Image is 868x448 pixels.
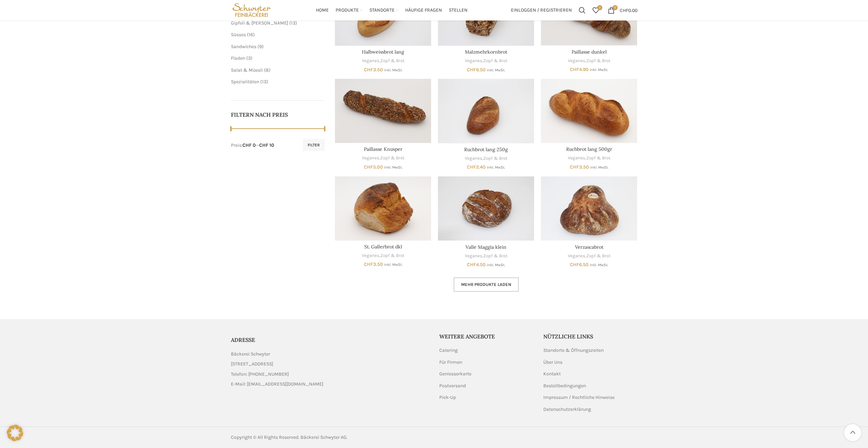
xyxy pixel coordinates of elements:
div: , [541,253,637,259]
button: Filter [303,139,325,151]
a: Veganes [568,155,585,161]
a: Catering [439,347,458,354]
span: CHF [570,262,579,268]
a: St. Gallerbrot dkl [335,176,431,241]
a: Verzascabrot [575,244,603,250]
a: Häufige Fragen [405,3,442,17]
div: , [335,58,431,64]
div: , [438,155,534,162]
small: inkl. MwSt. [590,263,608,267]
a: Veganes [465,155,482,162]
small: inkl. MwSt. [384,68,402,72]
small: inkl. MwSt. [590,68,608,72]
a: Veganes [465,253,482,259]
a: Veganes [568,58,585,64]
span: 16 [249,32,253,38]
small: inkl. MwSt. [487,165,505,170]
h5: Weitere Angebote [439,333,533,340]
a: Sandwiches [231,44,256,49]
span: CHF [364,67,373,73]
a: Zopf & Brot [380,155,404,161]
span: 3 [248,55,251,61]
a: Über Uns [543,359,563,366]
div: Meine Wunschliste [589,3,603,17]
bdi: 6.50 [570,262,589,268]
small: inkl. MwSt. [384,262,402,267]
a: Postversand [439,382,467,389]
span: Bäckerei Schwyter [231,350,270,358]
a: Paillasse dunkel [572,49,607,55]
span: [STREET_ADDRESS] [231,360,273,368]
div: , [438,58,534,64]
bdi: 0.00 [620,7,637,13]
small: inkl. MwSt. [487,263,505,267]
h5: Nützliche Links [543,333,637,340]
a: Salat & Müesli [231,67,263,73]
a: Zopf & Brot [586,155,610,161]
a: Kontakt [543,371,561,377]
a: Ruchbrot lang 250g [464,146,508,153]
a: Veganes [362,252,379,259]
span: Häufige Fragen [405,7,442,14]
a: Süsses [231,32,246,38]
span: CHF [467,67,476,73]
div: , [335,155,431,161]
a: Standorte & Öffnungszeiten [543,347,604,354]
span: CHF 10 [259,142,274,148]
bdi: 3.50 [364,261,383,267]
span: 13 [291,20,295,26]
a: Veganes [465,58,482,64]
span: 0 [597,5,602,10]
a: 0 [589,3,603,17]
a: Valle Maggia klein [438,176,534,241]
span: 9 [259,44,262,49]
bdi: 4.50 [467,262,486,268]
div: Main navigation [276,3,507,17]
a: Zopf & Brot [483,58,507,64]
a: List item link [231,371,429,378]
a: Stellen [449,3,468,17]
a: Zopf & Brot [483,155,507,162]
span: Produkte [336,7,359,14]
a: Suchen [575,3,589,17]
h5: Filtern nach Preis [231,111,325,118]
a: Standorte [369,3,398,17]
span: CHF [467,262,476,268]
a: Valle Maggia klein [466,244,506,250]
a: Ruchbrot lang 500gr [541,79,637,143]
a: Spezialitäten [231,79,259,85]
bdi: 5.00 [364,164,383,170]
bdi: 2.40 [467,164,486,170]
a: Zopf & Brot [380,252,404,259]
a: Paillasse Knusper [335,79,431,143]
a: Für Firmen [439,359,463,366]
a: 0 CHF0.00 [604,3,641,17]
a: Home [316,3,329,17]
div: , [541,58,637,64]
span: 13 [262,79,266,85]
a: Halbweissbrot lang [362,49,404,55]
a: Impressum / Rechtliche Hinweise [543,394,615,401]
a: Zopf & Brot [586,58,610,64]
span: 0 [613,5,618,10]
a: Zopf & Brot [380,58,404,64]
a: Verzascabrot [541,176,637,241]
a: Bestellbedingungen [543,382,587,389]
a: Produkte [336,3,363,17]
span: CHF [364,164,373,170]
a: Mehr Produkte laden [454,277,519,292]
a: Gipfeli & [PERSON_NAME] [231,20,288,26]
a: Einloggen / Registrieren [507,3,575,17]
a: Fladen [231,55,245,61]
a: Veganes [362,58,379,64]
a: Zopf & Brot [586,253,610,259]
a: Pick-Up [439,394,457,401]
span: CHF [620,7,628,13]
a: Geniesserkarte [439,371,472,377]
span: Standorte [369,7,395,14]
span: CHF 0 [242,142,256,148]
